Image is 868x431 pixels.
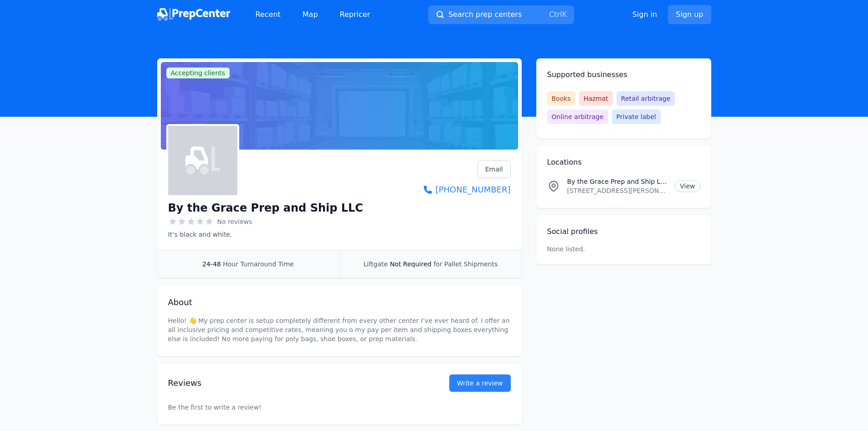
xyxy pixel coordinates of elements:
span: Private label [612,109,661,124]
button: Search prep centersCtrlK [428,5,574,24]
p: [STREET_ADDRESS][PERSON_NAME][PERSON_NAME] [567,186,668,195]
p: By the Grace Prep and Ship LLC Location [567,177,668,186]
kbd: K [562,10,567,19]
p: It’s black and white. [168,230,363,239]
p: None listed. [547,244,586,254]
h2: Locations [547,157,700,168]
a: Sign in [632,9,657,20]
a: [PHONE_NUMBER] [424,183,511,196]
h1: By the Grace Prep and Ship LLC [168,201,363,215]
a: Email [478,161,511,178]
span: Books [547,91,575,106]
span: Search prep centers [448,9,522,20]
h2: Reviews [168,377,420,389]
span: Hour Turnaround Time [223,260,294,268]
a: Map [295,5,325,24]
h2: Supported businesses [547,69,700,80]
p: Be the first to write a review! [168,384,511,430]
a: Repricer [333,5,378,24]
span: Online arbitrage [547,109,608,124]
h2: Social profiles [547,226,700,237]
span: Retail arbitrage [616,91,675,106]
kbd: Ctrl [549,10,562,19]
a: View [675,180,700,192]
a: Recent [248,5,288,24]
span: Liftgate [364,260,388,268]
p: Hello! 👋 My prep center is setup completely different from every other center I’ve ever heard of.... [168,316,511,343]
h2: About [168,296,511,309]
img: By the Grace Prep and Ship LLC [185,143,220,178]
span: Not Required [390,260,431,268]
a: Sign up [668,5,711,24]
span: Hazmat [579,91,613,106]
img: PrepCenter [157,8,230,21]
span: for Pallet Shipments [433,260,498,268]
a: Write a review [449,374,511,392]
span: 24-48 [202,260,221,268]
span: No reviews [217,217,252,226]
span: Accepting clients [166,68,230,78]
